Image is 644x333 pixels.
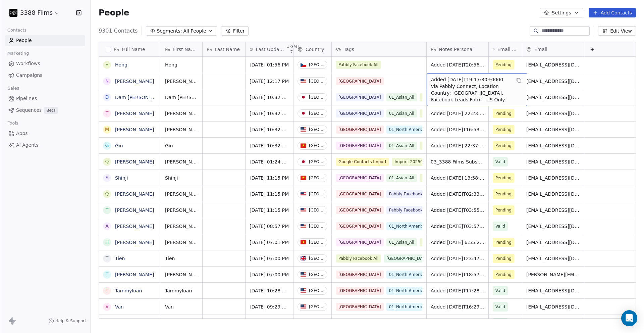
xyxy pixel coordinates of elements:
[431,255,484,262] span: Added [DATE]T23:47:17+0000 via Pabbly Connect, Location Country: [GEOGRAPHIC_DATA], Facebook Lead...
[203,42,245,56] div: Last Name
[336,158,389,166] span: Google Contacts Import
[250,303,289,310] span: [DATE] 09:29 AM
[309,143,324,148] div: [GEOGRAPHIC_DATA]
[165,61,198,68] span: Hong
[250,223,289,230] span: [DATE] 08:57 PM
[495,126,512,133] span: Pending
[250,78,289,85] span: [DATE] 12:17 PM
[105,94,109,101] div: D
[293,42,331,56] div: Country
[99,8,129,18] span: People
[386,206,432,214] span: Pabbly Facebook US
[161,42,202,56] div: First Name
[386,109,417,117] span: 01_Asian_All
[309,272,324,277] div: [GEOGRAPHIC_DATA]
[105,223,109,230] div: A
[495,255,512,262] span: Pending
[250,126,289,133] span: [DATE] 10:32 AM
[250,175,289,181] span: [DATE] 11:15 PM
[165,207,198,213] span: [PERSON_NAME]
[386,126,435,134] span: 01_North America_All
[4,25,30,35] span: Contacts
[420,142,456,150] span: Pabbly Website
[386,142,417,150] span: 01_Asian_All
[250,287,289,294] span: [DATE] 10:28 AM
[309,240,324,245] div: [GEOGRAPHIC_DATA]
[5,58,85,69] a: Workflows
[44,107,58,114] span: Beta
[386,222,435,230] span: 01_North America_All
[16,107,42,114] span: Sequences
[115,272,154,277] a: [PERSON_NAME]
[309,95,324,100] div: [GEOGRAPHIC_DATA]
[344,46,354,53] span: Tags
[495,110,512,117] span: Pending
[495,158,505,165] span: Valid
[115,62,127,67] a: Hong
[105,78,109,85] div: N
[431,239,484,246] span: Added [DATE] 6:55:20 via Pabbly Connect, Location Country: [GEOGRAPHIC_DATA], 3388 Films Subscrib...
[336,174,384,182] span: [GEOGRAPHIC_DATA]
[9,9,17,17] img: 3388Films_Logo_White.jpg
[5,70,85,81] a: Campaigns
[495,239,512,246] span: Pending
[392,158,433,166] span: Import_20250618
[99,27,138,35] span: 9301 Contacts
[115,191,154,197] a: [PERSON_NAME]
[16,95,37,102] span: Pipelines
[309,127,324,132] div: [GEOGRAPHIC_DATA]
[431,271,484,278] span: Added [DATE]T18:57:45+0000 via Pabbly Connect, Location Country: [GEOGRAPHIC_DATA], Facebook Lead...
[526,175,580,181] span: [EMAIL_ADDRESS][DOMAIN_NAME]
[106,287,109,294] div: T
[250,94,289,101] span: [DATE] 10:32 AM
[598,26,636,36] button: Edit View
[106,110,109,117] div: T
[5,128,85,139] a: Apps
[336,77,384,85] span: [GEOGRAPHIC_DATA]
[115,240,154,245] a: [PERSON_NAME]
[250,207,289,213] span: [DATE] 11:15 PM
[250,61,289,68] span: [DATE] 01:56 PM
[16,60,40,67] span: Workflows
[105,303,109,310] div: V
[250,142,289,149] span: [DATE] 10:32 AM
[122,46,145,53] span: Full Name
[386,93,417,101] span: 01_Asian_All
[115,224,154,229] a: [PERSON_NAME]
[115,207,154,213] a: [PERSON_NAME]
[183,28,206,35] span: All People
[332,42,426,56] div: Tags
[495,175,512,181] span: Pending
[526,126,580,133] span: [EMAIL_ADDRESS][DOMAIN_NAME]
[420,238,456,246] span: Pabbly Website
[431,223,484,230] span: Added [DATE]T03:57:37+0000 via Pabbly Connect, Location Country: [GEOGRAPHIC_DATA], Facebook Lead...
[534,46,547,53] span: Email
[384,254,432,263] span: [GEOGRAPHIC_DATA]
[165,303,198,310] span: Van
[526,110,580,117] span: [EMAIL_ADDRESS][DOMAIN_NAME]
[420,93,456,101] span: Pabbly Website
[589,8,636,17] button: Add Contacts
[522,42,584,56] div: Email
[495,142,512,149] span: Pending
[105,158,109,165] div: Q
[250,255,289,262] span: [DATE] 07:00 PM
[115,79,154,84] a: [PERSON_NAME]
[115,288,142,293] a: Tammyloan
[540,8,583,17] button: Settings
[431,76,511,103] span: Added [DATE]T19:17:30+0000 via Pabbly Connect, Location Country: [GEOGRAPHIC_DATA], Facebook Lead...
[386,190,432,198] span: Pabbly Facebook US
[309,159,324,164] div: [GEOGRAPHIC_DATA]
[336,287,384,295] span: [GEOGRAPHIC_DATA]
[336,93,384,101] span: [GEOGRAPHIC_DATA]
[215,46,240,53] span: Last Name
[495,61,512,68] span: Pending
[386,303,435,311] span: 01_North America_All
[431,191,484,197] span: Added [DATE]T02:33:34+0000 via Pabbly Connect, Location Country: [GEOGRAPHIC_DATA], Facebook Lead...
[309,111,324,116] div: [GEOGRAPHIC_DATA]
[115,159,154,164] a: [PERSON_NAME]
[495,223,505,230] span: Valid
[336,142,384,150] span: [GEOGRAPHIC_DATA]
[526,223,580,230] span: [EMAIL_ADDRESS][DOMAIN_NAME]
[105,126,109,133] div: M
